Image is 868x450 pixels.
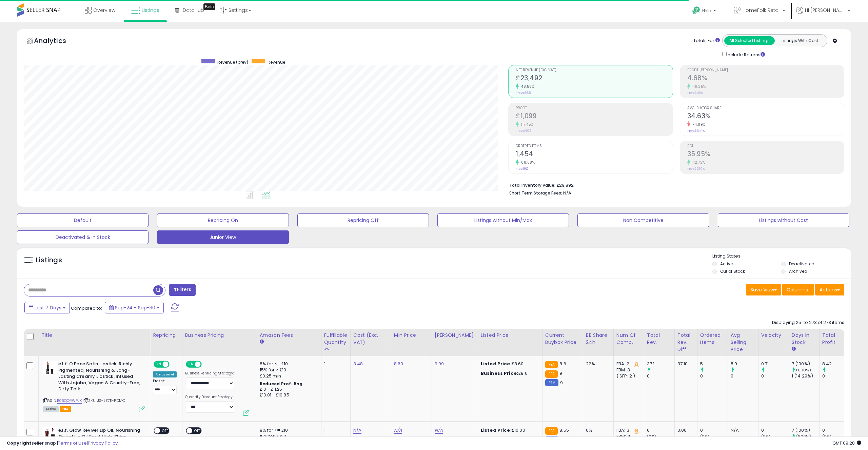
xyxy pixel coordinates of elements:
[353,332,388,346] div: Cost (Exc. VAT)
[731,427,753,433] div: N/A
[260,339,264,345] small: Amazon Fees.
[153,371,177,377] div: Amazon AI
[185,395,234,400] label: Quantity Discount Strategy:
[563,190,571,196] span: N/A
[43,406,59,412] span: All listings currently available for purchase on Amazon
[545,332,580,346] div: Current Buybox Price
[586,332,611,346] div: BB Share 24h.
[720,268,745,274] label: Out of Stock
[260,332,318,339] div: Amazon Fees
[545,370,558,378] small: FBA
[677,427,692,433] div: 0.00
[186,362,195,367] span: ON
[796,367,811,373] small: (600%)
[260,373,316,379] div: £0.25 min
[720,261,733,267] label: Active
[509,182,555,188] b: Total Inventory Value:
[297,213,429,227] button: Repricing Off
[559,370,562,376] span: 9
[481,427,512,433] b: Listed Price:
[34,36,79,47] h5: Analytics
[509,190,562,196] b: Short Term Storage Fees:
[822,332,847,346] div: Total Profit
[169,284,195,296] button: Filters
[687,150,844,159] h2: 35.95%
[545,379,558,386] small: FBM
[516,167,529,171] small: Prev: 862
[731,332,755,353] div: Avg Selling Price
[43,427,57,441] img: 31ExLdAus+L._SL40_.jpg
[815,284,844,295] button: Actions
[677,361,692,367] div: 37.10
[782,284,814,295] button: Columns
[200,362,211,367] span: OFF
[586,427,608,433] div: 0%
[690,84,706,89] small: 46.25%
[268,59,285,65] span: Revenue
[394,332,429,339] div: Min Price
[481,427,537,433] div: £10.00
[746,284,781,295] button: Save View
[516,68,672,72] span: Net Revenue (Exc. VAT)
[394,427,402,434] a: N/A
[60,406,71,412] span: FBA
[731,361,758,367] div: 8.9
[481,361,537,367] div: £8.60
[185,332,254,339] div: Business Pricing
[700,361,728,367] div: 5
[183,7,204,14] span: DataHub
[437,213,569,227] button: Listings without Min/Max
[731,373,758,379] div: 0
[516,129,531,133] small: Prev: £505
[616,332,641,346] div: Num of Comp.
[93,7,115,14] span: Overview
[17,230,149,244] button: Deactivated & In Stock
[260,387,316,392] div: £10 - £11.25
[789,268,807,274] label: Archived
[702,8,711,14] span: Help
[774,36,825,45] button: Listings With Cost
[586,361,608,367] div: 22%
[481,332,539,339] div: Listed Price
[169,362,179,367] span: OFF
[35,304,61,311] span: Last 7 Days
[185,371,234,376] label: Business Repricing Strategy:
[687,167,705,171] small: Prev: 25.19%
[481,370,537,376] div: £8.6
[787,286,808,293] span: Columns
[353,361,363,367] a: 3.48
[509,181,839,189] li: £29,892
[832,440,861,446] span: 2025-10-8 09:28 GMT
[43,361,57,374] img: 31EDnJTKckL._SL40_.jpg
[761,332,786,339] div: Velocity
[83,398,125,403] span: | SKU: JS-LZ7E-PDMO
[743,7,781,14] span: HomeFolk Retail
[516,150,672,159] h2: 1,454
[115,304,155,311] span: Sep-24 - Sep-30
[761,427,789,433] div: 0
[761,373,789,379] div: 0
[724,36,775,45] button: All Selected Listings
[36,255,62,265] h5: Listings
[260,361,316,367] div: 8% for <= £10
[647,373,674,379] div: 0
[545,427,558,435] small: FBA
[687,74,844,83] h2: 4.68%
[7,440,32,446] strong: Copyright
[677,332,694,353] div: Total Rev. Diff.
[516,91,533,95] small: Prev: £15,811
[616,361,639,367] div: FBA: 2
[792,427,819,433] div: 7 (100%)
[516,112,672,121] h2: £1,099
[796,7,850,22] a: Hi [PERSON_NAME]
[687,129,705,133] small: Prev: 36.41%
[772,320,844,326] div: Displaying 251 to 273 of 273 items
[792,373,819,379] div: 1 (14.29%)
[616,367,639,373] div: FBM: 3
[690,160,705,165] small: 42.72%
[157,230,289,244] button: Junior View
[142,7,159,14] span: Listings
[687,1,723,22] a: Help
[17,213,149,227] button: Default
[7,440,118,447] div: seller snap | |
